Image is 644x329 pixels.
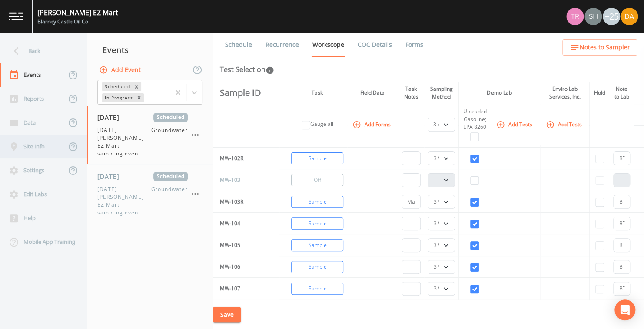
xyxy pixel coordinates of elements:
[288,82,347,104] th: Task
[603,8,620,25] div: +25
[102,82,132,91] div: Scheduled
[584,8,602,25] img: 726fd29fcef06c5d4d94ec3380ebb1a1
[87,165,213,224] a: [DATE]Scheduled[DATE] [PERSON_NAME] EZ Mart sampling eventGroundwater
[213,299,279,321] td: MW-108
[310,120,333,128] label: Gauge all
[224,33,253,57] a: Schedule
[220,64,274,75] div: Test Selection
[544,117,585,132] button: Add Tests
[291,196,343,208] button: Sample
[213,191,279,213] td: MW-103R
[291,152,343,164] button: Sample
[264,33,300,57] a: Recurrence
[424,82,458,104] th: Sampling Method
[291,261,343,273] button: Sample
[566,8,584,25] img: 939099765a07141c2f55256aeaad4ea5
[213,169,279,191] td: MW-103
[102,93,134,102] div: In Progress
[213,148,279,169] td: MW-102R
[213,82,279,104] th: Sample ID
[153,172,188,181] span: Scheduled
[132,82,141,91] div: Remove Scheduled
[291,217,343,230] button: Sample
[589,82,610,104] th: Hold
[621,8,638,25] img: e87f1c0e44c1658d59337c30f0e43455
[97,172,126,181] span: [DATE]
[153,113,188,122] span: Scheduled
[398,82,424,104] th: Task Notes
[495,117,536,132] button: Add Tests
[97,185,151,217] span: [DATE] [PERSON_NAME] EZ Mart sampling event
[580,42,630,53] span: Notes to Sampler
[266,66,274,75] svg: In this section you'll be able to select the analytical test to run, based on the media type, and...
[540,82,589,104] th: Enviro Lab Services, Inc.
[151,185,188,217] span: Groundwater
[356,33,393,57] a: COC Details
[291,174,343,186] button: Off
[213,278,279,299] td: MW-107
[311,33,345,57] a: Workscope
[351,117,394,132] button: Add Forms
[213,234,279,256] td: MW-105
[347,82,398,104] th: Field Data
[291,239,343,251] button: Sample
[566,8,584,25] div: Travis Kirin
[614,299,635,320] div: Open Intercom Messenger
[462,108,488,131] div: Unleaded Gasoline; EPA 8260
[37,7,118,18] div: [PERSON_NAME] EZ Mart
[610,82,634,104] th: Note to Lab
[151,126,188,158] span: Groundwater
[37,18,118,26] div: Blarney Castle Oil Co.
[562,39,637,56] button: Notes to Sampler
[404,33,425,57] a: Forms
[97,113,126,122] span: [DATE]
[87,39,213,61] div: Events
[213,256,279,278] td: MW-106
[584,8,602,25] div: shaynee@enviro-britesolutions.com
[134,93,144,102] div: Remove In Progress
[458,82,540,104] th: Demo Lab
[87,106,213,165] a: [DATE]Scheduled[DATE] [PERSON_NAME] EZ Mart sampling eventGroundwater
[97,126,151,158] span: [DATE] [PERSON_NAME] EZ Mart sampling event
[97,62,144,78] button: Add Event
[291,283,343,295] button: Sample
[213,213,279,234] td: MW-104
[213,307,241,323] button: Save
[9,12,23,20] img: logo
